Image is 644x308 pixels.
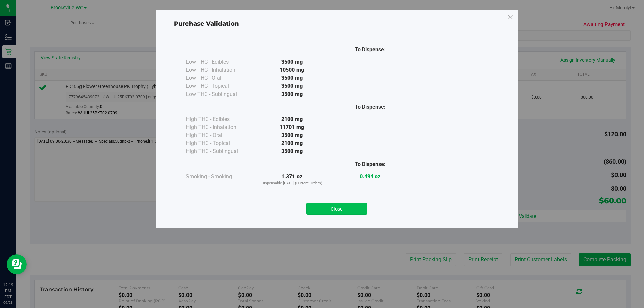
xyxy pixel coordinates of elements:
div: 2100 mg [253,115,331,123]
div: Low THC - Oral [186,74,253,82]
div: High THC - Inhalation [186,123,253,131]
div: High THC - Edibles [186,115,253,123]
div: 3500 mg [253,90,331,98]
div: To Dispense: [331,46,409,54]
div: Smoking - Smoking [186,173,253,181]
p: Dispensable [DATE] (Current Orders) [253,181,331,186]
div: 3500 mg [253,82,331,90]
div: 11701 mg [253,123,331,131]
div: 3500 mg [253,147,331,156]
div: 10500 mg [253,66,331,74]
div: Low THC - Topical [186,82,253,90]
div: High THC - Topical [186,139,253,147]
div: High THC - Oral [186,131,253,139]
div: 2100 mg [253,139,331,147]
div: 3500 mg [253,74,331,82]
div: Low THC - Edibles [186,58,253,66]
iframe: Resource center [7,254,27,274]
div: Low THC - Inhalation [186,66,253,74]
span: Purchase Validation [174,20,239,27]
div: Low THC - Sublingual [186,90,253,98]
div: To Dispense: [331,160,409,168]
button: Close [306,203,367,215]
div: 3500 mg [253,58,331,66]
strong: 0.494 oz [360,173,380,180]
div: High THC - Sublingual [186,147,253,156]
div: To Dispense: [331,103,409,111]
div: 1.371 oz [253,173,331,186]
div: 3500 mg [253,131,331,139]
